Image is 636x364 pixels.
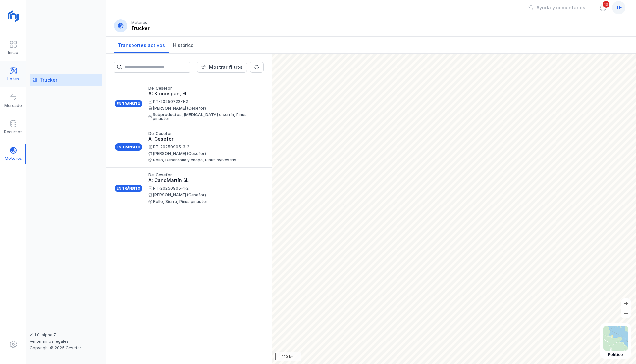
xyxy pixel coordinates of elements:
[131,25,150,32] div: Trucker
[4,129,23,135] div: Recursos
[118,42,165,49] span: Transportes activos
[148,90,258,97] div: A: Kronospan, SL
[106,168,272,209] a: En tránsitoDe: CeseforA: CanoMartín SLPT-20250905-1-2[PERSON_NAME] (Cesefor)Rollo, Sierra, Pinus ...
[5,8,22,24] img: logoRight.svg
[148,145,258,149] div: PT-20250905-3-2
[169,37,198,53] a: Histórico
[114,143,143,151] div: En tránsito
[114,37,169,53] a: Transportes activos
[616,4,622,11] span: te
[30,332,102,338] div: v1.1.0-alpha.7
[621,308,631,318] button: –
[106,126,272,168] a: En tránsitoDe: CeseforA: CeseforPT-20250905-3-2[PERSON_NAME] (Cesefor)Rollo, Desenrollo y chapa, ...
[148,86,258,90] div: De: Cesefor
[148,113,258,121] div: Subproductos, [MEDICAL_DATA] o serrín, Pinus pinaster
[148,177,258,184] div: A: CanoMartín SL
[114,184,143,193] div: En tránsito
[148,100,258,104] div: PT-20250722-1-2
[30,74,102,86] a: Trucker
[40,77,57,83] div: Trucker
[4,103,22,108] div: Mercado
[148,106,258,110] div: [PERSON_NAME] (Cesefor)
[148,132,258,136] div: De: Cesefor
[148,200,258,204] div: Rollo, Sierra, Pinus pinaster
[148,186,258,190] div: PT-20250905-1-2
[148,173,258,177] div: De: Cesefor
[131,20,147,25] div: Motores
[603,326,628,351] img: political.webp
[524,2,590,13] button: Ayuda y comentarios
[173,42,194,49] span: Histórico
[148,193,258,197] div: [PERSON_NAME] (Cesefor)
[148,158,258,162] div: Rollo, Desenrollo y chapa, Pinus sylvestris
[148,136,258,142] div: A: Cesefor
[209,64,243,70] div: Mostrar filtros
[603,352,628,357] div: Político
[602,0,610,8] span: 10
[536,4,585,11] div: Ayuda y comentarios
[148,152,258,156] div: [PERSON_NAME] (Cesefor)
[114,99,143,108] div: En tránsito
[30,345,102,351] div: Copyright © 2025 Cesefor
[106,81,272,126] a: En tránsitoDe: CeseforA: Kronospan, SLPT-20250722-1-2[PERSON_NAME] (Cesefor)Subproductos, [MEDICA...
[30,339,69,344] a: Ver términos legales
[8,50,18,55] div: Inicio
[197,62,247,73] button: Mostrar filtros
[7,76,19,82] div: Lotes
[621,298,631,308] button: +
